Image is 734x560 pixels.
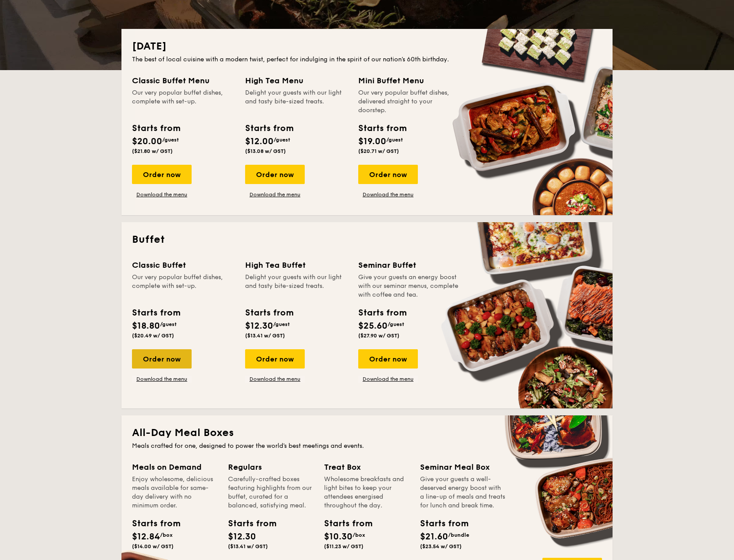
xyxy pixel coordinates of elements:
[358,376,418,383] a: Download the menu
[132,426,602,440] h2: All-Day Meal Boxes
[245,89,348,115] div: Delight your guests with our light and tasty bite-sized treats.
[358,89,461,115] div: Our very popular buffet dishes, delivered straight to your doorstep.
[162,137,179,143] span: /guest
[132,74,235,87] div: Classic Buffet Menu
[228,461,314,473] div: Regulars
[245,349,305,369] div: Order now
[245,306,293,319] div: Starts from
[132,475,217,510] div: Enjoy wholesome, delicious meals available for same-day delivery with no minimum order.
[245,148,286,154] span: ($13.08 w/ GST)
[358,259,461,271] div: Seminar Buffet
[132,532,160,542] span: $12.84
[228,543,268,549] span: ($13.41 w/ GST)
[358,333,399,339] span: ($27.90 w/ GST)
[358,74,461,87] div: Mini Buffet Menu
[245,136,274,147] span: $12.00
[132,148,173,154] span: ($21.80 w/ GST)
[448,532,469,538] span: /bundle
[420,461,506,473] div: Seminar Meal Box
[324,517,363,530] div: Starts from
[245,376,305,383] a: Download the menu
[245,191,305,198] a: Download the menu
[132,442,602,450] div: Meals crafted for one, designed to power the world's best meetings and events.
[245,122,293,135] div: Starts from
[132,321,160,331] span: $18.80
[388,321,404,327] span: /guest
[358,148,399,154] span: ($20.71 w/ GST)
[228,475,314,510] div: Carefully-crafted boxes featuring highlights from our buffet, curated for a balanced, satisfying ...
[132,89,235,115] div: Our very popular buffet dishes, complete with set-up.
[245,321,273,331] span: $12.30
[245,165,305,184] div: Order now
[358,273,461,299] div: Give your guests an energy boost with our seminar menus, complete with coffee and tea.
[132,333,174,339] span: ($20.49 w/ GST)
[420,532,448,542] span: $21.60
[274,137,290,143] span: /guest
[420,475,506,510] div: Give your guests a well-deserved energy boost with a line-up of meals and treats for lunch and br...
[245,273,348,299] div: Delight your guests with our light and tasty bite-sized treats.
[132,55,602,64] div: The best of local cuisine with a modern twist, perfect for indulging in the spirit of our nation’...
[358,306,406,319] div: Starts from
[132,461,217,473] div: Meals on Demand
[324,532,353,542] span: $10.30
[132,517,171,530] div: Starts from
[160,321,177,327] span: /guest
[358,165,418,184] div: Order now
[132,122,180,135] div: Starts from
[358,349,418,369] div: Order now
[228,517,267,530] div: Starts from
[132,233,602,247] h2: Buffet
[132,136,162,147] span: $20.00
[273,321,290,327] span: /guest
[132,273,235,299] div: Our very popular buffet dishes, complete with set-up.
[324,543,363,549] span: ($11.23 w/ GST)
[132,376,192,383] a: Download the menu
[358,321,388,331] span: $25.60
[132,165,192,184] div: Order now
[160,532,173,538] span: /box
[324,461,410,473] div: Treat Box
[358,191,418,198] a: Download the menu
[353,532,365,538] span: /box
[386,137,403,143] span: /guest
[132,259,235,271] div: Classic Buffet
[245,74,348,87] div: High Tea Menu
[245,259,348,271] div: High Tea Buffet
[358,122,406,135] div: Starts from
[420,517,460,530] div: Starts from
[132,306,180,319] div: Starts from
[132,191,192,198] a: Download the menu
[228,532,256,542] span: $12.30
[132,349,192,369] div: Order now
[132,39,602,53] h2: [DATE]
[420,543,462,549] span: ($23.54 w/ GST)
[358,136,386,147] span: $19.00
[245,333,285,339] span: ($13.41 w/ GST)
[132,543,174,549] span: ($14.00 w/ GST)
[324,475,410,510] div: Wholesome breakfasts and light bites to keep your attendees energised throughout the day.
